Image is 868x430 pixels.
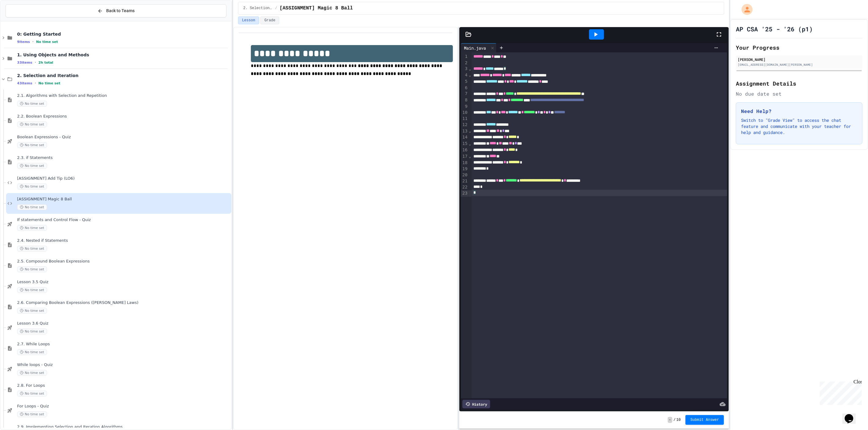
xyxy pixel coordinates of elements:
span: Lesson 3.5 Quiz [17,280,230,285]
span: No time set [17,225,47,231]
span: 2.7. While Loops [17,342,230,347]
span: Lesson 3.6 Quiz [17,321,230,326]
h3: Need Help? [741,107,857,115]
div: Main.java [461,43,497,52]
div: History [462,400,490,408]
div: 7 [461,91,468,97]
span: 33 items [17,61,32,65]
span: 2.3. if Statements [17,155,230,160]
div: 1 [461,54,468,60]
span: • [35,60,36,65]
span: 1. Using Objects and Methods [17,52,230,58]
div: 3 [461,66,468,72]
span: 2.1. Algorithms with Selection and Repetition [17,93,230,98]
div: 2 [461,60,468,66]
span: Fold line [468,66,472,71]
span: / [674,418,676,422]
div: 20 [461,172,468,178]
div: 13 [461,128,468,135]
span: Fold line [468,129,472,133]
span: If statements and Control Flow - Quiz [17,217,230,223]
iframe: chat widget [842,406,862,424]
span: • [35,81,36,86]
button: Lesson [238,16,259,24]
h1: AP CSA '25 - '26 (p1) [736,25,813,33]
span: No time set [17,411,47,417]
span: No time set [17,266,47,272]
span: 0: Getting Started [17,31,230,37]
div: 17 [461,153,468,160]
span: For Loops - Quiz [17,404,230,409]
span: 2. Selection and Iteration [17,73,230,78]
div: 15 [461,141,468,147]
span: No time set [17,287,47,293]
div: 21 [461,178,468,185]
div: [PERSON_NAME] [738,57,861,62]
div: 19 [461,166,468,172]
span: No time set [36,40,58,44]
span: No time set [38,81,60,85]
span: No time set [17,184,47,189]
div: 4 [461,72,468,79]
iframe: chat widget [817,379,862,405]
span: • [32,39,34,44]
button: Grade [260,16,279,24]
div: 14 [461,134,468,141]
div: 8 [461,97,468,104]
div: My Account [735,2,754,16]
div: 22 [461,184,468,190]
span: No time set [17,101,47,107]
span: 10 [676,418,681,422]
span: No time set [17,329,47,334]
span: No time set [17,142,47,148]
span: 2.9. Implementing Selection and Iteration Algorithms [17,425,230,430]
span: 2h total [38,61,53,65]
span: 9 items [17,40,30,44]
span: No time set [17,308,47,314]
span: [ASSIGNMENT] Magic 8 Ball [17,197,230,202]
button: Submit Answer [685,415,724,425]
span: 2.5. Compound Boolean Expressions [17,259,230,264]
h2: Your Progress [736,43,863,52]
span: 2.8. For Loops [17,383,230,388]
span: [ASSIGNMENT] Magic 8 Ball [280,5,353,12]
p: Switch to "Grade View" to access the chat feature and communicate with your teacher for help and ... [741,117,857,136]
div: 12 [461,122,468,128]
span: - [668,417,672,423]
span: 2.6. Comparing Boolean Expressions ([PERSON_NAME] Laws) [17,300,230,305]
div: [EMAIL_ADDRESS][DOMAIN_NAME][PERSON_NAME] [738,62,861,67]
span: 2.2. Boolean Expressions [17,114,230,119]
span: 43 items [17,81,32,85]
div: 23 [461,190,468,197]
span: [ASSIGNMENT] Add Tip (LO6) [17,176,230,181]
div: 16 [461,147,468,153]
span: 2. Selection and Iteration [243,6,273,11]
span: No time set [17,204,47,210]
div: No due date set [736,90,863,97]
span: Fold line [468,72,472,77]
div: 6 [461,85,468,91]
h2: Assignment Details [736,79,863,88]
span: No time set [17,163,47,169]
span: While loops - Quiz [17,362,230,368]
div: 9 [461,104,468,110]
div: Main.java [461,45,489,51]
button: Back to Teams [5,4,226,17]
span: / [275,6,277,11]
div: 11 [461,116,468,122]
span: Submit Answer [690,418,719,422]
span: Boolean Expressions - Quiz [17,135,230,140]
span: No time set [17,122,47,127]
span: Fold line [468,141,472,146]
span: Back to Teams [107,8,135,14]
span: Fold line [468,154,472,159]
span: No time set [17,391,47,397]
span: 2.4. Nested if Statements [17,238,230,243]
span: No time set [17,246,47,252]
div: 5 [461,79,468,85]
div: 10 [461,110,468,116]
span: No time set [17,349,47,355]
div: Chat with us now!Close [2,2,42,39]
span: No time set [17,370,47,376]
div: 18 [461,160,468,166]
